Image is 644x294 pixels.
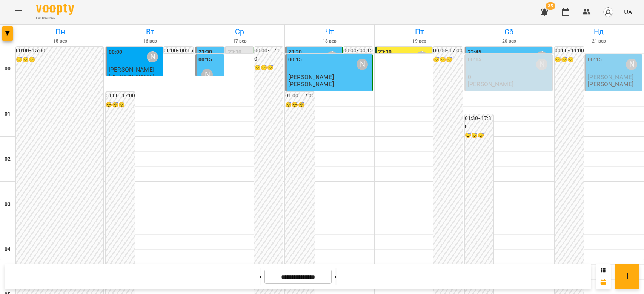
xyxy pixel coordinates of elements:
[536,51,547,62] div: Бондарєва Валерія
[555,26,642,38] h6: Нд
[36,15,74,20] span: For Business
[5,200,11,209] h6: 03
[588,56,602,64] label: 00:15
[288,48,302,56] label: 23:30
[196,26,283,38] h6: Ср
[546,2,555,10] span: 35
[106,92,135,100] h6: 01:00 - 17:00
[5,65,11,73] h6: 00
[288,73,334,81] span: [PERSON_NAME]
[626,59,637,70] div: Бондарєва Валерія
[286,26,373,38] h6: Чт
[466,38,553,45] h6: 20 вер
[109,73,154,80] p: [PERSON_NAME]
[17,38,104,45] h6: 15 вер
[465,131,493,140] h6: 😴😴😴
[343,47,373,55] h6: 00:00 - 00:15
[588,73,633,81] span: [PERSON_NAME]
[254,47,283,63] h6: 00:00 - 17:00
[416,51,427,62] div: Бондарєва Валерія
[5,110,11,118] h6: 01
[147,51,158,62] div: Бондарєва Валерія
[433,56,463,64] h6: 😴😴😴
[198,56,212,64] label: 00:15
[624,8,632,16] span: UA
[466,26,553,38] h6: Сб
[198,48,212,56] label: 23:30
[468,81,513,87] p: [PERSON_NAME]
[376,38,463,45] h6: 19 вер
[109,66,154,73] span: [PERSON_NAME]
[201,69,213,80] div: Бондарєва Валерія
[555,56,584,64] h6: 😴😴😴
[376,26,463,38] h6: Пт
[228,48,242,56] label: 23:30
[285,92,315,100] h6: 01:00 - 17:00
[288,56,302,64] label: 00:15
[17,26,104,38] h6: Пн
[106,101,135,109] h6: 😴😴😴
[603,7,613,17] img: avatar_s.png
[196,38,283,45] h6: 17 вер
[9,3,27,21] button: Menu
[288,81,334,87] p: [PERSON_NAME]
[5,245,11,254] h6: 04
[621,5,635,19] button: UA
[468,74,550,80] p: 0
[433,47,463,55] h6: 00:00 - 17:00
[468,56,482,64] label: 00:15
[378,48,392,56] label: 23:30
[16,47,103,55] h6: 00:00 - 15:00
[16,56,103,64] h6: 😴😴😴
[164,47,193,55] h6: 00:00 - 00:15
[36,4,74,15] img: Voopty Logo
[109,48,123,56] label: 00:00
[106,38,194,45] h6: 16 вер
[106,26,194,38] h6: Вт
[465,114,493,131] h6: 01:30 - 17:30
[536,59,547,70] div: Бондарєва Валерія
[326,51,338,62] div: Бондарєва Валерія
[254,64,283,72] h6: 😴😴😴
[468,48,482,56] label: 23:45
[588,81,633,87] p: [PERSON_NAME]
[555,38,642,45] h6: 21 вер
[5,155,11,163] h6: 02
[285,101,315,109] h6: 😴😴😴
[357,59,368,70] div: Бондарєва Валерія
[555,47,584,55] h6: 00:00 - 11:00
[286,38,373,45] h6: 18 вер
